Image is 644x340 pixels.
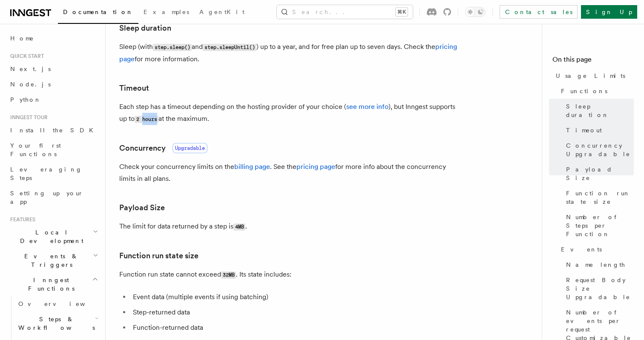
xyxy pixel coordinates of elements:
[15,311,100,335] button: Steps & Workflows
[566,213,634,238] span: Number of Steps per Function
[233,223,245,231] code: 4MB
[563,209,634,242] a: Number of Steps per Function
[552,68,634,83] a: Usage Limits
[7,61,100,77] a: Next.js
[119,202,165,214] a: Payload Size
[563,162,634,186] a: Payload Size
[563,186,634,209] a: Function run state size
[119,220,460,233] p: The limit for data returned by a step is .
[10,166,82,181] span: Leveraging Steps
[552,54,634,68] h4: On this page
[556,71,625,80] span: Usage Limits
[7,225,100,249] button: Local Development
[119,269,460,281] p: Function run state cannot exceed . Its state includes:
[58,3,138,24] a: Documentation
[561,87,607,95] span: Functions
[130,322,460,334] li: Function-returned data
[7,249,100,272] button: Events & Triggers
[203,44,256,51] code: step.sleepUntil()
[346,103,388,111] a: see more info
[138,3,194,23] a: Examples
[199,9,244,15] span: AgentKit
[561,245,602,254] span: Events
[566,102,634,119] span: Sleep duration
[130,306,460,318] li: Step-returned data
[130,291,460,303] li: Event data (multiple events if using batching)
[7,162,100,186] a: Leveraging Steps
[563,257,634,272] a: Name length
[7,276,92,293] span: Inngest Functions
[465,7,486,17] button: Toggle dark mode
[566,189,634,206] span: Function run state size
[563,138,634,162] a: Concurrency Upgradable
[15,315,95,332] span: Steps & Workflows
[10,127,98,134] span: Install the SDK
[7,138,100,162] a: Your first Functions
[119,161,460,185] p: Check your concurrency limits on the . See the for more info about the concurrency limits in all ...
[63,9,133,15] span: Documentation
[10,66,51,72] span: Next.js
[7,92,100,107] a: Python
[119,41,460,65] p: Sleep (with and ) up to a year, and for free plan up to seven days. Check the for more information.
[7,77,100,92] a: Node.js
[119,101,460,125] p: Each step has a timeout depending on the hosting provider of your choice ( ), but Inngest support...
[119,142,207,154] a: ConcurrencyUpgradable
[7,123,100,138] a: Install the SDK
[566,165,634,182] span: Payload Size
[7,228,93,245] span: Local Development
[7,252,93,269] span: Events & Triggers
[558,83,634,99] a: Functions
[563,123,634,138] a: Timeout
[277,5,413,19] button: Search...⌘K
[172,143,207,153] span: Upgradable
[15,296,100,311] a: Overview
[153,44,192,51] code: step.sleep()
[7,53,44,60] span: Quick start
[566,126,602,134] span: Timeout
[10,96,41,103] span: Python
[10,190,83,205] span: Setting up your app
[119,82,149,94] a: Timeout
[296,163,335,171] a: pricing page
[119,22,171,34] a: Sleep duration
[221,271,236,279] code: 32MB
[18,300,106,307] span: Overview
[234,163,270,171] a: billing page
[500,5,578,19] a: Contact sales
[7,114,48,121] span: Inngest tour
[135,116,158,123] code: 2 hours
[7,272,100,296] button: Inngest Functions
[7,216,35,223] span: Features
[563,99,634,123] a: Sleep duration
[566,260,626,269] span: Name length
[194,3,250,23] a: AgentKit
[144,9,189,15] span: Examples
[119,250,198,262] a: Function run state size
[563,272,634,305] a: Request Body Size Upgradable
[10,142,61,157] span: Your first Functions
[10,81,51,88] span: Node.js
[566,276,634,301] span: Request Body Size Upgradable
[7,186,100,209] a: Setting up your app
[581,5,637,19] a: Sign Up
[7,31,100,46] a: Home
[10,34,34,43] span: Home
[558,242,634,257] a: Events
[566,141,634,158] span: Concurrency Upgradable
[396,8,408,16] kbd: ⌘K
